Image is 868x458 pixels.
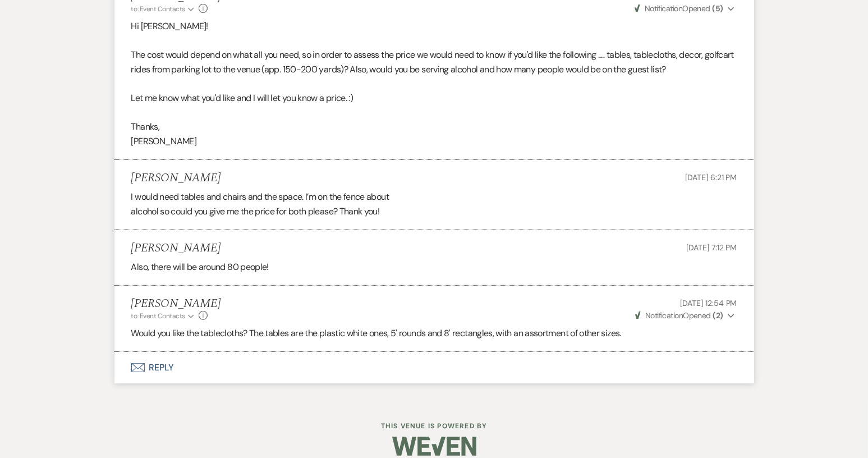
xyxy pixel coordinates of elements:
span: Opened [635,310,723,320]
span: [DATE] 7:12 PM [686,242,737,253]
span: [DATE] 12:54 PM [681,298,737,308]
p: The cost would depend on what all you need, so in order to assess the price we would need to know... [131,48,737,76]
div: I would need tables and chairs and the space. I’m on the fence about alcohol so could you give me... [131,190,737,218]
strong: ( 5 ) [712,3,723,13]
button: to: Event Contacts [131,4,196,14]
span: Notification [645,3,682,13]
h5: [PERSON_NAME] [131,297,221,311]
p: Would you like the tablecloths? The tables are the plastic white ones, 5' rounds and 8' rectangle... [131,326,737,341]
p: Thanks, [131,120,737,134]
p: Let me know what you'd like and I will let you know a price. :) [131,91,737,106]
button: to: Event Contacts [131,311,196,321]
span: to: Event Contacts [131,4,185,13]
span: [DATE] 6:21 PM [685,172,737,182]
button: NotificationOpened (2) [633,310,737,322]
p: [PERSON_NAME] [131,134,737,149]
span: Opened [635,3,723,13]
h5: [PERSON_NAME] [131,171,221,185]
button: Reply [114,352,754,383]
div: Also, there will be around 80 people! [131,260,737,274]
span: Notification [645,310,683,320]
strong: ( 2 ) [713,310,723,320]
h5: [PERSON_NAME] [131,241,221,255]
p: Hi [PERSON_NAME]! [131,19,737,34]
span: to: Event Contacts [131,312,185,320]
button: NotificationOpened (5) [633,3,737,15]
